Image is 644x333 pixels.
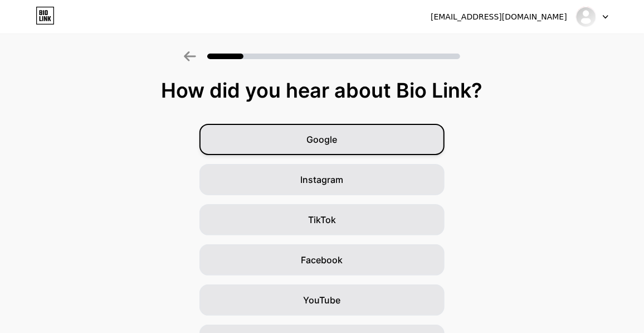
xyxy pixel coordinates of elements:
span: Instagram [301,173,344,186]
span: TikTok [308,213,336,226]
span: Google [307,133,338,146]
span: YouTube [304,293,341,307]
div: [EMAIL_ADDRESS][DOMAIN_NAME] [431,11,567,23]
div: How did you hear about Bio Link? [6,79,638,102]
img: buyblueberrycakeonl [575,6,597,27]
span: Facebook [301,253,343,267]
